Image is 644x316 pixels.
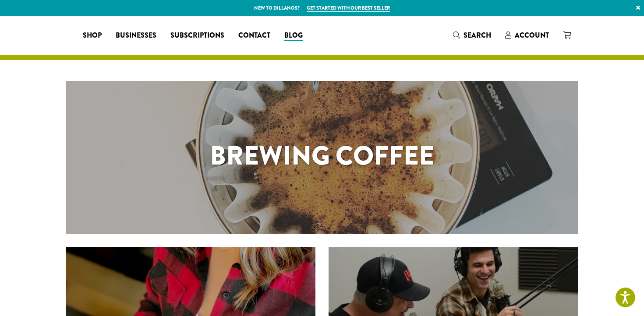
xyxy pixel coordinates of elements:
span: Account [515,30,549,40]
h1: Brewing Coffee [66,136,578,176]
span: Search [464,30,491,40]
a: Search [446,28,498,42]
span: Contact [238,30,270,41]
span: Businesses [116,30,156,41]
a: Shop [76,28,109,42]
span: Blog [284,30,303,41]
a: Brewing Coffee [66,81,578,234]
span: Shop [83,30,102,41]
a: Get started with our best seller [307,4,390,12]
span: Subscriptions [170,30,224,41]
